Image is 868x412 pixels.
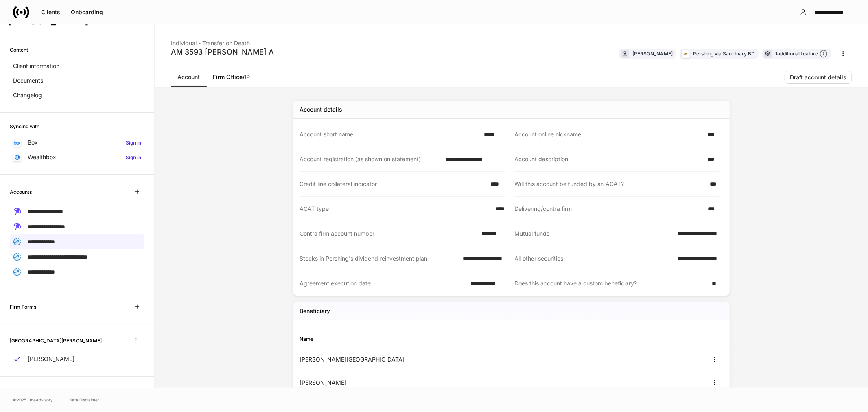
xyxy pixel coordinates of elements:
a: Changelog [10,88,144,103]
a: Client information [10,59,144,73]
div: [PERSON_NAME][GEOGRAPHIC_DATA] [300,355,512,364]
a: Data Disclaimer [69,397,99,403]
div: Stocks in Pershing's dividend reinvestment plan [300,254,458,263]
div: Account online nickname [515,130,703,138]
div: Does this account have a custom beneficiary? [515,279,707,287]
p: Changelog [13,91,42,99]
p: Client information [13,62,59,70]
div: 1 additional feature [775,50,828,58]
div: All other securities [515,254,673,263]
div: Account registration (as shown on statement) [300,155,441,163]
a: WealthboxSign in [10,150,144,164]
a: [PERSON_NAME] [10,352,144,366]
a: BoxSign in [10,135,144,150]
h6: [GEOGRAPHIC_DATA][PERSON_NAME] [10,337,102,344]
p: [PERSON_NAME] [28,355,74,363]
div: Account description [515,155,703,163]
p: Documents [13,77,43,85]
button: Draft account details [785,71,852,84]
button: Onboarding [66,6,108,19]
div: Clients [41,9,60,15]
div: Agreement execution date [300,279,466,287]
a: Firm Office/IP [206,67,256,87]
div: Will this account be funded by an ACAT? [515,180,705,188]
p: Wealthbox [28,153,56,161]
div: Onboarding [71,9,103,15]
div: ACAT type [300,205,491,213]
div: AM 3593 [PERSON_NAME] A [171,47,274,57]
div: [PERSON_NAME] [300,379,512,387]
div: Individual - Transfer on Death [171,34,274,47]
h6: Content [10,46,28,54]
div: Credit line collateral indicator [300,180,486,188]
div: Pershing via Sanctuary BD [693,50,755,57]
h6: Syncing with [10,123,39,130]
div: Name [300,335,512,343]
a: Documents [10,73,144,88]
p: Box [28,138,38,147]
a: Account [171,67,206,87]
div: Draft account details [790,75,846,80]
div: [PERSON_NAME] [632,50,673,57]
div: Account details [300,105,343,114]
div: Account short name [300,130,479,138]
h6: Accounts [10,188,32,196]
div: Delivering/contra firm [515,205,703,213]
button: Clients [36,6,66,19]
span: © 2025 OneAdvisory [13,397,53,403]
div: Mutual funds [515,230,673,238]
h6: Sign in [126,153,141,161]
h6: Firm Forms [10,303,36,311]
img: oYqM9ojoZLfzCHUefNbBcWHcyDPbQKagtYciMC8pFl3iZXy3dU33Uwy+706y+0q2uJ1ghNQf2OIHrSh50tUd9HaB5oMc62p0G... [14,141,20,145]
h6: Sign in [126,139,141,147]
h5: Beneficiary [300,307,330,315]
div: Contra firm account number [300,230,477,238]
